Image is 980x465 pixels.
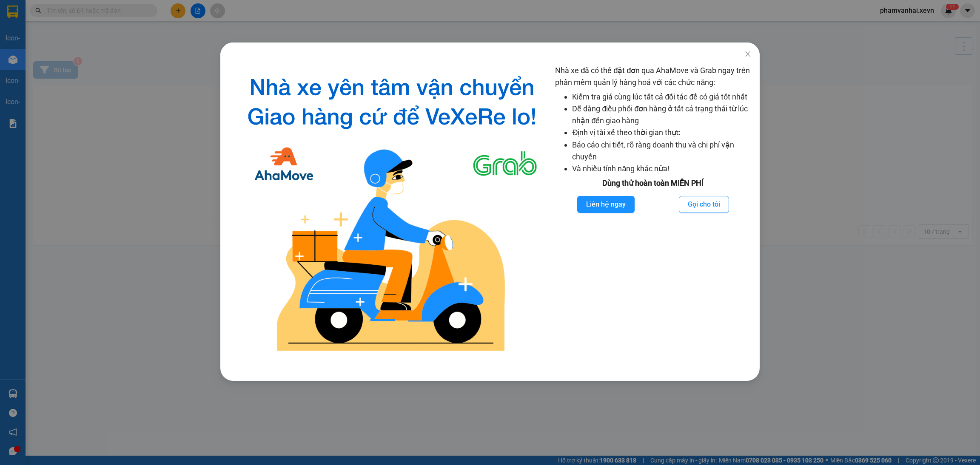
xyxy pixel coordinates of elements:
div: Dùng thử hoàn toàn MIỄN PHÍ [555,177,751,189]
li: Kiểm tra giá cùng lúc tất cả đối tác để có giá tốt nhất [572,91,751,103]
li: Định vị tài xế theo thời gian thực [572,127,751,139]
div: Nhà xe đã có thể đặt đơn qua AhaMove và Grab ngay trên phần mềm quản lý hàng hoá với các chức năng: [555,65,751,360]
li: Dễ dàng điều phối đơn hàng ở tất cả trạng thái từ lúc nhận đến giao hàng [572,103,751,127]
li: Báo cáo chi tiết, rõ ràng doanh thu và chi phí vận chuyển [572,139,751,163]
button: Gọi cho tôi [679,196,729,213]
button: Liên hệ ngay [577,196,635,213]
span: Liên hệ ngay [586,199,626,210]
li: Và nhiều tính năng khác nữa! [572,163,751,175]
button: Close [736,43,760,66]
img: logo [236,65,548,360]
span: close [744,51,751,57]
span: Gọi cho tôi [688,199,720,210]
